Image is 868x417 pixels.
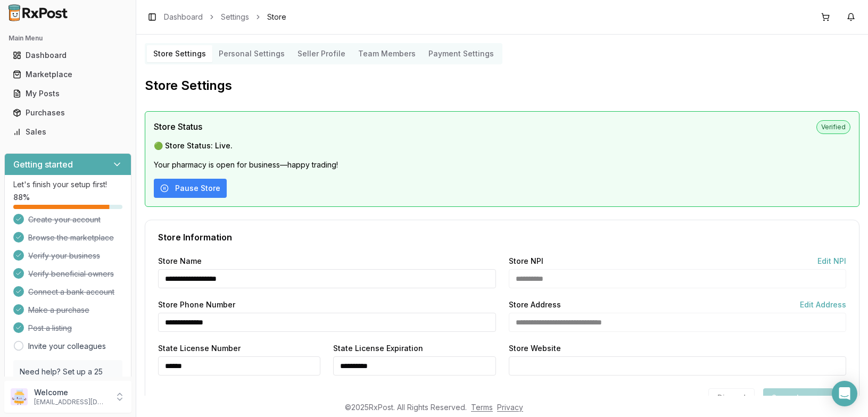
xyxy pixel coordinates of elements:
[154,140,850,151] p: 🟢 Store Status: Live.
[509,257,543,265] label: Store NPI
[28,287,114,297] span: Connect a bank account
[34,398,108,406] p: [EMAIL_ADDRESS][DOMAIN_NAME]
[221,12,249,22] a: Settings
[158,345,241,352] label: State License Number
[333,345,423,352] label: State License Expiration
[28,251,100,261] span: Verify your business
[9,34,127,43] h2: Main Menu
[13,50,123,61] div: Dashboard
[9,122,127,141] a: Sales
[4,47,131,64] button: Dashboard
[4,85,131,102] button: My Posts
[145,77,859,94] h2: Store Settings
[497,403,523,412] a: Privacy
[4,66,131,83] button: Marketplace
[147,45,212,62] button: Store Settings
[28,269,114,279] span: Verify beneficial owners
[4,123,131,140] button: Sales
[9,103,127,122] a: Purchases
[164,12,203,22] a: Dashboard
[13,192,30,203] span: 88 %
[4,104,131,121] button: Purchases
[154,160,850,170] p: Your pharmacy is open for business—happy trading!
[154,120,202,133] span: Store Status
[28,232,114,243] span: Browse the marketplace
[832,381,857,406] div: Open Intercom Messenger
[267,12,286,22] span: Store
[509,301,561,308] label: Store Address
[13,107,123,118] div: Purchases
[9,84,127,103] a: My Posts
[20,366,116,398] p: Need help? Set up a 25 minute call with our team to set up.
[154,179,227,198] button: Pause Store
[212,45,291,62] button: Personal Settings
[471,403,493,412] a: Terms
[13,88,123,99] div: My Posts
[164,12,286,22] nav: breadcrumb
[13,158,73,171] h3: Getting started
[28,214,101,225] span: Create your account
[422,45,500,62] button: Payment Settings
[34,387,108,398] p: Welcome
[28,305,89,315] span: Make a purchase
[158,257,202,265] label: Store Name
[13,127,123,137] div: Sales
[9,46,127,65] a: Dashboard
[158,301,235,308] label: Store Phone Number
[13,179,122,190] p: Let's finish your setup first!
[28,341,106,352] a: Invite your colleagues
[9,65,127,84] a: Marketplace
[28,323,72,333] span: Post a listing
[13,69,123,80] div: Marketplace
[816,120,850,134] span: Verified
[11,388,28,405] img: User avatar
[352,45,422,62] button: Team Members
[158,233,846,241] div: Store Information
[509,345,561,352] label: Store Website
[291,45,352,62] button: Seller Profile
[4,4,72,21] img: RxPost Logo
